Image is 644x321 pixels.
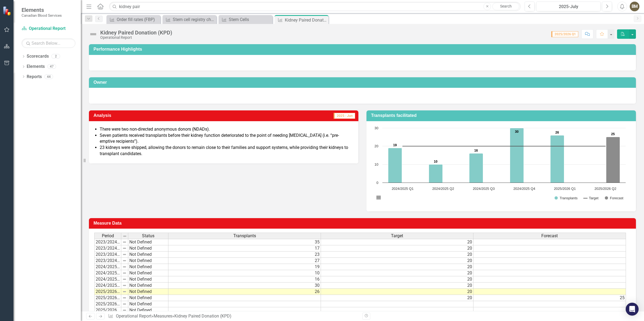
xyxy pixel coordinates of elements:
[94,307,121,313] td: 2025/2026 Q4
[128,289,168,295] td: Not Defined
[128,258,168,264] td: Not Defined
[375,126,378,130] text: 30
[321,270,473,276] td: 20
[492,3,519,10] a: Search
[27,64,45,70] a: Elements
[541,233,558,238] span: Forecast
[122,289,127,294] img: 8DAGhfEEPCf229AAAAAElFTkSuQmCC
[27,74,42,80] a: Reports
[321,258,473,264] td: 20
[403,137,620,183] g: Forecast, series 3 of 3. Bar series with 6 bars.
[122,246,127,250] img: 8DAGhfEEPCf229AAAAAElFTkSuQmCC
[515,130,519,134] text: 30
[122,296,127,300] img: 8DAGhfEEPCf229AAAAAElFTkSuQmCC
[375,162,378,166] text: 10
[109,2,521,11] input: Search ClearPoint...
[536,2,601,11] button: 2025-July
[100,126,353,132] li: There were two non-directed anonymous donors (NDADs).
[94,245,121,252] td: 2023/2024 Q2
[555,131,559,134] text: 26
[513,187,535,191] text: 2024/2025 Q4
[321,264,473,270] td: 20
[94,295,121,301] td: 2025/2026 Q2
[108,16,159,23] a: Order fill rates (FBP)
[321,282,473,289] td: 20
[429,164,443,183] path: 2024/2025 Q2, 10. Transplants.
[229,16,271,23] div: Stem Cells
[89,30,98,39] img: Not Defined
[164,16,215,23] a: Stem cell registry churn
[510,128,524,183] path: 2024/2025 Q4, 30. Transplants.
[122,308,127,312] img: 8DAGhfEEPCf229AAAAAElFTkSuQmCC
[321,245,473,252] td: 20
[474,149,478,152] text: 16
[122,252,127,257] img: 8DAGhfEEPCf229AAAAAElFTkSuQmCC
[122,259,127,263] img: 8DAGhfEEPCf229AAAAAElFTkSuQmCC
[610,196,624,200] text: Forecast
[432,187,454,191] text: 2024/2025 Q2
[94,252,121,258] td: 2023/2024 Q3
[168,289,321,295] td: 26
[321,289,473,295] td: 20
[321,276,473,282] td: 20
[594,187,616,191] text: 2025/2026 Q2
[128,282,168,289] td: Not Defined
[116,313,151,319] a: Operational Report
[551,31,578,37] span: 2025/2026 Q1
[154,313,172,319] a: Measures
[392,187,414,191] text: 2024/2025 Q1
[128,245,168,252] td: Not Defined
[605,196,624,200] button: Show Forecast
[94,258,121,264] td: 2023/2024 Q4
[94,47,633,52] h3: Performance Highlights
[94,264,121,270] td: 2024/2025 Q1
[538,4,599,10] div: 2025-July
[375,194,382,201] button: View chart menu, Chart
[3,6,12,16] img: ClearPoint Strategy
[584,196,599,200] button: Show Target
[122,265,127,269] img: 8DAGhfEEPCf229AAAAAElFTkSuQmCC
[128,307,168,313] td: Not Defined
[168,264,321,270] td: 19
[102,233,114,238] span: Period
[473,187,495,191] text: 2024/2025 Q3
[550,135,564,183] path: 2025/2026 Q1, 26. Transplants.
[168,258,321,264] td: 27
[122,283,127,288] img: 8DAGhfEEPCf229AAAAAElFTkSuQmCC
[630,2,639,11] button: BM
[174,313,231,319] div: Kidney Paired Donation (KPD)
[321,295,473,301] td: 20
[108,313,358,319] div: » »
[611,132,615,136] text: 25
[94,113,210,118] h3: Analysis
[388,128,606,183] g: Transplants, series 1 of 3. Bar series with 6 bars.
[27,53,49,60] a: Scorecards
[371,113,633,118] h3: Transplants facilitated
[117,16,159,23] div: Order fill rates (FBP)
[168,239,321,245] td: 35
[100,145,353,157] li: 23 kidneys were shipped, allowing the donors to remain close to their families and support system...
[100,132,353,145] li: Seven patients received transplants before their kidney function deteriorated to the point of nee...
[554,187,576,191] text: 2025/2026 Q1
[22,7,62,13] span: Elements
[142,233,154,238] span: Status
[122,271,127,275] img: 8DAGhfEEPCf229AAAAAElFTkSuQmCC
[589,196,599,200] text: Target
[100,30,172,36] div: Kidney Paired Donation (KPD)
[128,239,168,245] td: Not Defined
[168,270,321,276] td: 10
[391,233,403,238] span: Target
[168,282,321,289] td: 30
[94,289,121,295] td: 2025/2026 Q1
[402,145,607,147] g: Target, series 2 of 3. Line with 6 data points.
[44,74,53,79] div: 44
[334,113,355,119] span: 2025 - Jun
[22,13,62,18] small: Canadian Blood Services
[173,16,215,23] div: Stem cell registry churn
[168,276,321,282] td: 16
[469,153,483,183] path: 2024/2025 Q3, 16. Transplants.
[94,276,121,282] td: 2024/2025 Q3
[94,270,121,276] td: 2024/2025 Q2
[51,54,60,59] div: 2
